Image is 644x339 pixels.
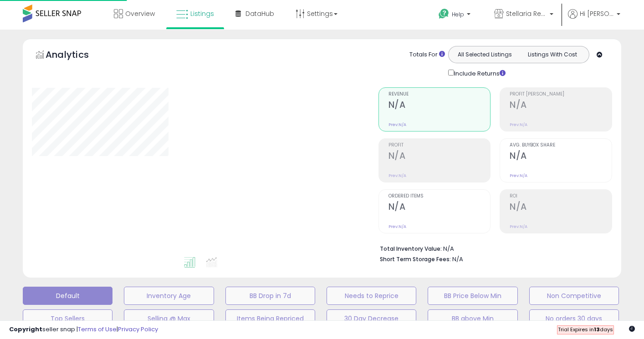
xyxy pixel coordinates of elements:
[451,49,519,61] button: All Selected Listings
[438,8,450,20] i: Get Help
[510,224,527,229] small: Prev: N/A
[388,173,406,178] small: Prev: N/A
[580,9,614,18] span: Hi [PERSON_NAME]
[529,287,619,305] button: Non Competitive
[388,202,491,214] h2: N/A
[190,9,214,18] span: Listings
[225,287,315,305] button: BB Drop in 7d
[388,143,491,148] span: Profit
[388,151,491,163] h2: N/A
[9,325,42,334] strong: Copyright
[518,49,586,61] button: Listings With Cost
[124,287,214,305] button: Inventory Age
[225,309,315,328] button: Items Being Repriced
[388,100,491,112] h2: N/A
[441,68,516,78] div: Include Returns
[510,122,527,127] small: Prev: N/A
[428,309,517,328] button: BB above Min
[388,224,406,229] small: Prev: N/A
[245,9,274,18] span: DataHub
[452,255,463,263] span: N/A
[380,255,451,263] b: Short Term Storage Fees:
[510,100,612,112] h2: N/A
[558,326,613,333] span: Trial Expires in days
[568,9,620,30] a: Hi [PERSON_NAME]
[388,92,491,97] span: Revenue
[23,309,112,328] button: Top Sellers
[388,194,491,199] span: Ordered Items
[510,194,612,199] span: ROI
[124,309,214,328] button: Selling @ Max
[506,9,547,18] span: Stellaria Retail
[125,9,155,18] span: Overview
[510,202,612,214] h2: N/A
[380,243,605,253] li: N/A
[327,309,416,328] button: 30 Day Decrease
[529,309,619,328] button: No orders 30 days
[510,173,527,178] small: Prev: N/A
[510,151,612,163] h2: N/A
[327,287,416,305] button: Needs to Reprice
[594,326,600,333] b: 13
[78,325,117,334] a: Terms of Use
[46,48,107,63] h5: Analytics
[118,325,158,334] a: Privacy Policy
[23,287,112,305] button: Default
[510,143,612,148] span: Avg. Buybox Share
[9,325,158,334] div: seller snap | |
[452,10,464,18] span: Help
[428,287,517,305] button: BB Price Below Min
[388,122,406,127] small: Prev: N/A
[431,1,480,30] a: Help
[409,51,445,59] div: Totals For
[380,245,442,253] b: Total Inventory Value:
[510,92,612,97] span: Profit [PERSON_NAME]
